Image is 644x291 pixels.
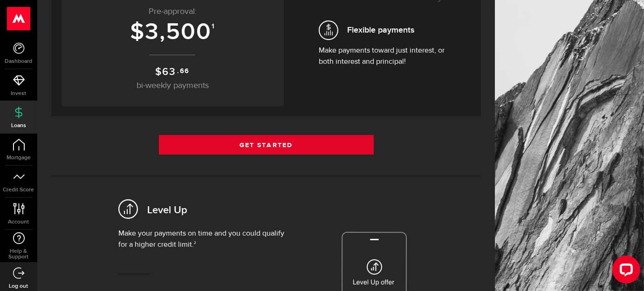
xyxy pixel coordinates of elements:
[147,203,187,218] h2: Level Up
[137,81,209,90] span: bi-weekly payments
[156,66,163,78] span: $
[177,66,190,76] sup: .66
[319,45,449,68] p: Make payments toward just interest, or both interest and principal!
[194,241,196,245] sup: 2
[130,18,145,46] span: $
[159,135,374,155] a: Get Started
[212,22,215,31] sup: 1
[71,6,274,18] p: Pre-approval:
[347,24,414,36] span: Flexible payments
[118,228,286,250] p: Make your payments on time and you could qualify for a higher credit limit.
[145,18,212,46] span: 3,500
[162,66,176,78] span: 63
[605,252,644,291] iframe: LiveChat chat widget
